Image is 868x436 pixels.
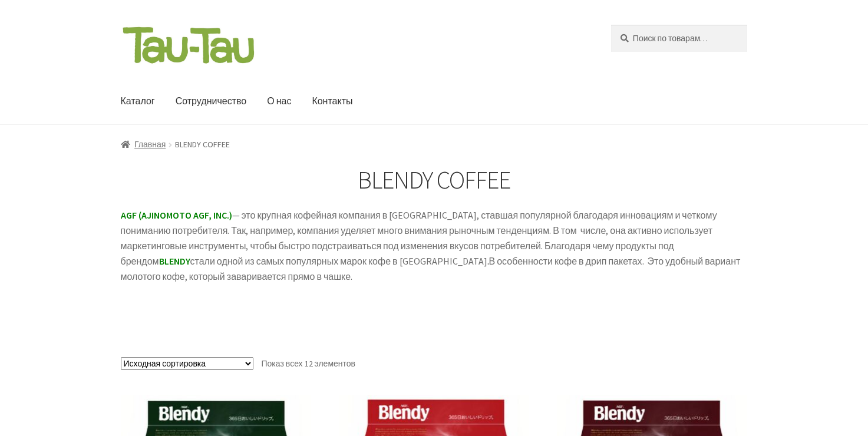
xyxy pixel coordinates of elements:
nav: BLENDY COFFEE [121,138,748,151]
strong: BLENDY [159,255,190,267]
a: О нас [258,78,301,124]
a: Контакты [302,78,362,124]
nav: Основное меню [121,78,584,124]
span: / [166,138,174,151]
a: Сотрудничество [166,78,256,124]
a: Каталог [111,78,164,124]
span: AGF (AJINOMOTO AGF, INC.) [121,209,232,221]
p: Показ всех 12 элементов [262,354,356,373]
h1: BLENDY COFFEE [121,165,748,195]
img: Tau-Tau [121,25,256,65]
a: Главная [121,139,166,150]
select: Заказ в магазине [121,357,253,370]
input: Поиск по товарам… [611,25,747,52]
p: — это крупная кофейная компания в [GEOGRAPHIC_DATA], ставшая популярной благодаря инновациям и че... [121,208,748,284]
span: . [487,255,489,267]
